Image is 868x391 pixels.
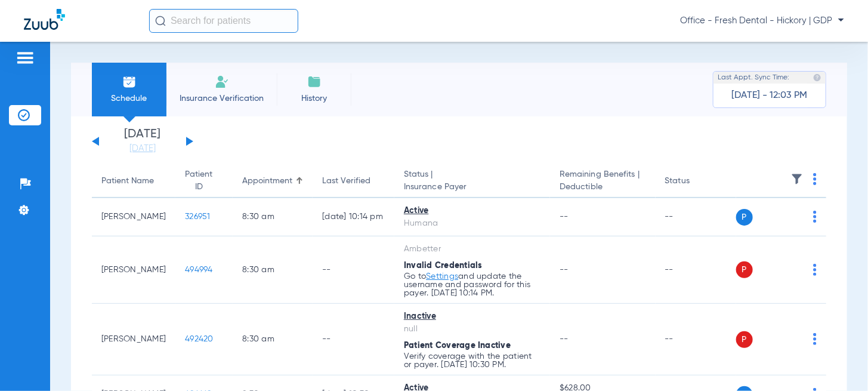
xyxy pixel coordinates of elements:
[185,168,212,193] div: Patient ID
[233,236,313,304] td: 8:30 AM
[286,93,342,104] span: History
[101,175,154,187] div: Patient Name
[185,168,223,193] div: Patient ID
[233,198,313,236] td: 8:30 AM
[813,173,817,185] img: group-dot-blue.svg
[791,173,803,185] img: filter.svg
[101,93,157,104] span: Schedule
[404,272,540,297] p: Go to and update the username and password for this payer. [DATE] 10:14 PM.
[101,175,166,187] div: Patient Name
[732,90,808,101] span: [DATE] - 12:03 PM
[92,198,175,236] td: [PERSON_NAME]
[185,213,211,221] span: 326951
[107,128,178,155] li: [DATE]
[404,310,540,323] div: Inactive
[736,261,753,278] span: P
[736,209,753,226] span: P
[656,236,736,304] td: --
[92,236,175,304] td: [PERSON_NAME]
[175,93,268,104] span: Insurance Verification
[404,341,511,350] span: Patient Coverage Inactive
[233,304,313,375] td: 8:30 AM
[122,75,137,89] img: Schedule
[426,272,458,281] a: Settings
[404,181,540,193] span: Insurance Payer
[404,217,540,230] div: Humana
[813,73,821,82] img: last sync help info
[718,72,789,84] span: Last Appt. Sync Time:
[404,205,540,217] div: Active
[813,211,817,223] img: group-dot-blue.svg
[215,75,229,89] img: Manual Insurance Verification
[394,165,550,198] th: Status |
[92,304,175,375] td: [PERSON_NAME]
[242,175,303,187] div: Appointment
[16,51,35,65] img: hamburger-icon
[560,181,645,193] span: Deductible
[813,333,817,345] img: group-dot-blue.svg
[322,175,370,187] div: Last Verified
[560,266,569,274] span: --
[560,213,569,221] span: --
[808,334,868,391] iframe: Chat Widget
[404,243,540,255] div: Ambetter
[242,175,292,187] div: Appointment
[322,175,385,187] div: Last Verified
[656,304,736,375] td: --
[404,261,483,270] span: Invalid Credentials
[680,15,844,27] span: Office - Fresh Dental - Hickory | GDP
[736,331,753,348] span: P
[550,165,655,198] th: Remaining Benefits |
[560,335,569,343] span: --
[185,335,214,343] span: 492420
[656,165,736,198] th: Status
[313,198,394,236] td: [DATE] 10:14 PM
[404,323,540,335] div: null
[404,352,540,369] p: Verify coverage with the patient or payer. [DATE] 10:30 PM.
[149,9,298,33] input: Search for patients
[24,9,65,30] img: Zuub Logo
[107,143,178,155] a: [DATE]
[313,304,394,375] td: --
[185,266,213,274] span: 494994
[307,75,322,89] img: History
[813,264,817,276] img: group-dot-blue.svg
[155,16,166,26] img: Search Icon
[313,236,394,304] td: --
[656,198,736,236] td: --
